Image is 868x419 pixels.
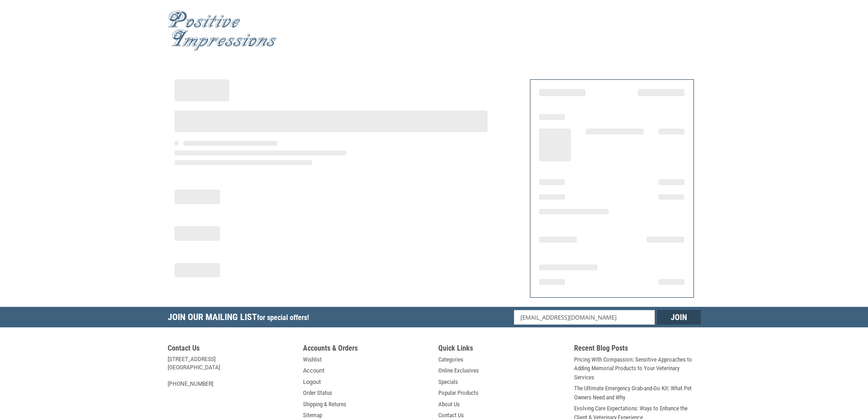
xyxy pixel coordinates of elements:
a: Order Status [303,388,332,398]
a: About Us [438,400,460,409]
input: Email [514,310,655,325]
a: Categories [438,355,463,364]
h5: Contact Us [168,344,294,355]
a: Pricing With Compassion: Sensitive Approaches to Adding Memorial Products to Your Veterinary Serv... [574,355,701,382]
address: [STREET_ADDRESS] [GEOGRAPHIC_DATA] [PHONE_NUMBER] [168,355,294,388]
h5: Quick Links [438,344,565,355]
span: for special offers! [257,313,309,322]
input: Join [657,310,701,325]
a: The Ultimate Emergency Grab-and-Go Kit: What Pet Owners Need and Why [574,384,701,402]
a: Account [303,366,324,375]
a: Popular Products [438,388,478,398]
h5: Join Our Mailing List [168,307,313,330]
a: Specials [438,378,458,387]
h5: Accounts & Orders [303,344,430,355]
h5: Recent Blog Posts [574,344,701,355]
a: Logout [303,378,321,387]
a: Shipping & Returns [303,400,346,409]
a: Online Exclusives [438,366,479,375]
a: Wishlist [303,355,322,364]
img: Positive Impressions [168,10,277,51]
